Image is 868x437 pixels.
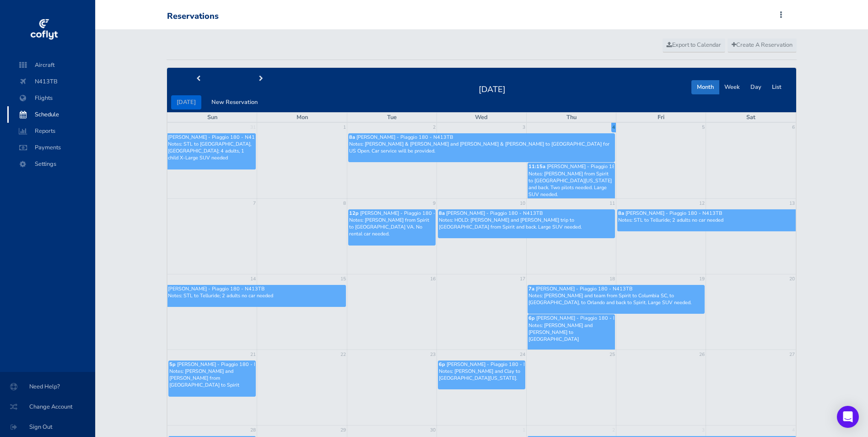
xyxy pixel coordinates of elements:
[788,350,796,359] a: 27
[519,274,526,284] a: 17
[340,350,347,359] a: 22
[16,90,86,106] span: Flights
[667,41,721,49] span: Export to Calendar
[432,123,437,132] a: 2
[611,426,616,435] a: 2
[206,95,263,109] button: New Reservation
[528,163,545,170] span: 11:15a
[207,113,217,121] span: Sun
[788,199,796,208] a: 13
[439,217,614,230] p: Notes: HOLD: [PERSON_NAME] and [PERSON_NAME] trip to [GEOGRAPHIC_DATA] from Spirit and back. Larg...
[360,210,457,217] span: [PERSON_NAME] - Piaggio 180 - N413TB
[439,368,524,382] p: Notes: [PERSON_NAME] and Clay to [GEOGRAPHIC_DATA][US_STATE].
[658,113,664,121] span: Fri
[356,134,453,141] span: [PERSON_NAME] - Piaggio 180 - N413TB
[837,406,859,428] div: Open Intercom Messenger
[342,199,347,208] a: 8
[439,210,445,217] span: 8a
[475,113,488,121] span: Wed
[745,80,767,94] button: Day
[536,285,632,292] span: [PERSON_NAME] - Piaggio 180 - N413TB
[698,274,706,284] a: 19
[29,16,59,44] img: coflyt logo
[618,210,624,217] span: 8a
[536,315,633,322] span: [PERSON_NAME] - Piaggio 180 - N413TB
[16,57,86,73] span: Aircraft
[519,350,526,359] a: 24
[230,72,293,86] button: next
[349,210,359,217] span: 12p
[528,322,614,343] p: Notes: [PERSON_NAME] and [PERSON_NAME] to [GEOGRAPHIC_DATA]
[519,199,526,208] a: 10
[625,210,722,217] span: [PERSON_NAME] - Piaggio 180 - N413TB
[349,134,355,141] span: 8a
[732,41,793,49] span: Create A Reservation
[297,113,308,121] span: Mon
[249,426,257,435] a: 28
[791,426,796,435] a: 4
[340,426,347,435] a: 29
[701,426,706,435] a: 3
[167,72,230,86] button: prev
[249,350,257,359] a: 21
[473,82,511,95] h2: [DATE]
[11,378,84,395] span: Need Help?
[429,350,437,359] a: 23
[528,170,614,198] p: Notes: [PERSON_NAME] from Spirit to [GEOGRAPHIC_DATA][US_STATE] and back. Two pilots needed. Larg...
[16,123,86,139] span: Reports
[522,426,526,435] a: 1
[16,156,86,172] span: Settings
[698,350,706,359] a: 26
[177,361,274,368] span: [PERSON_NAME] - Piaggio 180 - N413TB
[439,361,445,368] span: 6p
[547,163,643,170] span: [PERSON_NAME] - Piaggio 180 - N413TB
[16,106,86,123] span: Schedule
[528,285,534,292] span: 7a
[342,123,347,132] a: 1
[168,292,345,299] p: Notes: STL to Telluride; 2 adults no car needed
[11,399,84,415] span: Change Account
[528,315,535,322] span: 6p
[528,292,704,306] p: Notes: [PERSON_NAME] and team from Spirit to Columbia SC, to [GEOGRAPHIC_DATA], to Orlando and ba...
[171,95,201,109] button: [DATE]
[168,134,264,141] span: [PERSON_NAME] - Piaggio 180 - N413TB
[609,199,616,208] a: 11
[522,123,526,132] a: 3
[788,274,796,284] a: 20
[432,199,437,208] a: 9
[349,217,435,238] p: Notes: [PERSON_NAME] from Spirit to [GEOGRAPHIC_DATA] VA. No rental car needed.
[611,123,616,132] a: 4
[252,199,257,208] a: 7
[728,38,797,52] a: Create A Reservation
[663,38,725,52] a: Export to Calendar
[746,113,755,121] span: Sat
[429,426,437,435] a: 30
[167,11,219,22] div: Reservations
[446,210,543,217] span: [PERSON_NAME] - Piaggio 180 - N413TB
[340,274,347,284] a: 15
[609,350,616,359] a: 25
[169,368,255,389] p: Notes: [PERSON_NAME] and [PERSON_NAME] from [GEOGRAPHIC_DATA] to Spirit
[168,141,255,162] p: Notes: STL to [GEOGRAPHIC_DATA], [GEOGRAPHIC_DATA]; 4 adults, 1 child X-Large SUV needed
[566,113,577,121] span: Thu
[349,141,615,154] p: Notes: [PERSON_NAME] & [PERSON_NAME] and [PERSON_NAME] & [PERSON_NAME] to [GEOGRAPHIC_DATA] for U...
[701,123,706,132] a: 5
[16,73,86,90] span: N413TB
[249,274,257,284] a: 14
[16,139,86,156] span: Payments
[766,80,787,94] button: List
[719,80,745,94] button: Week
[249,123,257,132] a: 31
[169,361,176,368] span: 5p
[618,217,795,224] p: Notes: STL to Telluride; 2 adults no car needed
[698,199,706,208] a: 12
[691,80,719,94] button: Month
[168,285,264,292] span: [PERSON_NAME] - Piaggio 180 - N413TB
[429,274,437,284] a: 16
[11,419,84,435] span: Sign Out
[609,274,616,284] a: 18
[791,123,796,132] a: 6
[447,361,543,368] span: [PERSON_NAME] - Piaggio 180 - N413TB
[387,113,397,121] span: Tue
